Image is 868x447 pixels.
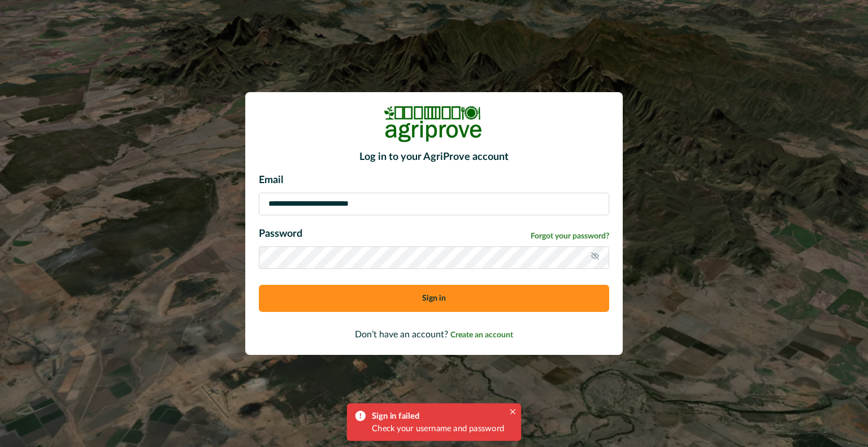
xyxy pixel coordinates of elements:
div: Check your username and password [372,422,504,435]
div: Sign in failed [372,410,500,422]
a: Forgot your password? [531,231,609,242]
p: Don’t have an account? [259,328,609,341]
button: Close [506,405,519,418]
p: Email [259,173,609,188]
img: Logo Image [383,106,485,142]
h2: Log in to your AgriProve account [259,151,609,164]
button: Sign in [259,285,609,312]
span: Create an account [450,331,513,339]
p: Password [259,227,302,242]
a: Create an account [450,330,513,339]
